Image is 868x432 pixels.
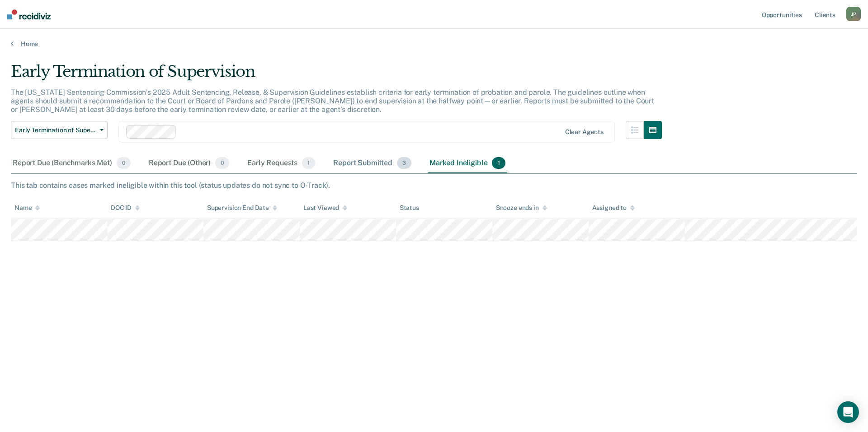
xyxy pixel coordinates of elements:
div: Clear agents [565,128,604,136]
div: Assigned to [592,204,635,212]
span: 0 [215,157,229,169]
div: J P [846,7,861,21]
div: Open Intercom Messenger [837,401,859,423]
div: This tab contains cases marked ineligible within this tool (status updates do not sync to O-Track). [11,181,857,190]
div: Name [14,204,40,212]
span: 1 [492,157,505,169]
div: Early Requests1 [245,153,317,173]
p: The [US_STATE] Sentencing Commission’s 2025 Adult Sentencing, Release, & Supervision Guidelines e... [11,88,654,114]
div: Marked Ineligible1 [428,153,507,173]
div: DOC ID [111,204,140,212]
div: Supervision End Date [207,204,277,212]
span: 1 [302,157,315,169]
div: Last Viewed [303,204,347,212]
button: Early Termination of Supervision [11,121,108,139]
div: Report Due (Other)0 [147,153,231,173]
span: 0 [117,157,131,169]
button: JP [846,7,861,21]
div: Snooze ends in [496,204,547,212]
div: Report Submitted3 [331,153,413,173]
a: Home [11,40,857,48]
div: Status [400,204,419,212]
div: Early Termination of Supervision [11,62,662,88]
div: Report Due (Benchmarks Met)0 [11,153,132,173]
img: Recidiviz [7,9,51,19]
span: 3 [397,157,411,169]
span: Early Termination of Supervision [15,126,96,134]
